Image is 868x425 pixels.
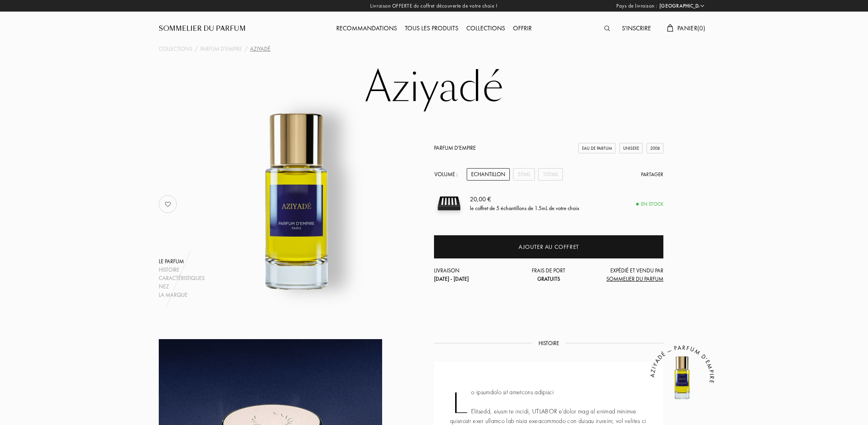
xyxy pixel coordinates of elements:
div: le coffret de 5 échantillons de 1.5mL de votre choix [470,204,579,212]
div: En stock [636,200,663,208]
a: Tous les produits [401,24,462,32]
img: Aziyadé [658,354,706,401]
a: Recommandations [332,24,401,32]
div: S'inscrire [618,24,655,34]
img: sample box [434,189,464,218]
span: Pays de livraison : [616,2,657,10]
img: search_icn.svg [604,26,610,31]
div: Expédié et vendu par [587,266,663,283]
div: Recommandations [332,24,401,34]
div: Le parfum [159,257,205,266]
div: / [195,45,198,53]
div: Nez [159,282,205,291]
div: Livraison [434,266,511,283]
h1: Aziyadé [235,66,633,109]
span: [DATE] - [DATE] [434,275,469,282]
a: Offrir [509,24,536,32]
div: Collections [462,24,509,34]
div: Volume : [434,168,462,181]
a: S'inscrire [618,24,655,32]
div: 50mL [513,168,535,181]
div: Frais de port [511,266,587,283]
div: 100mL [538,168,563,181]
a: Parfum d'Empire [200,45,242,53]
div: La marque [159,291,205,299]
div: Echantillon [467,168,510,181]
div: Offrir [509,24,536,34]
img: no_like_p.png [160,196,176,212]
span: Gratuits [537,275,560,282]
div: Caractéristiques [159,274,205,282]
div: Tous les produits [401,24,462,34]
a: Collections [462,24,509,32]
div: Eau de Parfum [578,143,615,154]
div: Ajouter au coffret [519,242,579,252]
div: / [245,45,248,53]
a: Sommelier du Parfum [159,24,246,34]
div: Aziyadé [250,45,270,53]
a: Parfum d'Empire [434,144,476,151]
div: Partager [641,171,663,179]
img: cart.svg [667,24,673,32]
span: Panier ( 0 ) [677,24,705,32]
a: Collections [159,45,192,53]
div: Histoire [159,266,205,274]
div: 2008 [647,143,663,154]
div: Unisexe [619,143,643,154]
img: Aziyadé Parfum d'Empire [198,101,395,299]
div: 20,00 € [470,195,579,204]
span: Sommelier du Parfum [606,275,663,282]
